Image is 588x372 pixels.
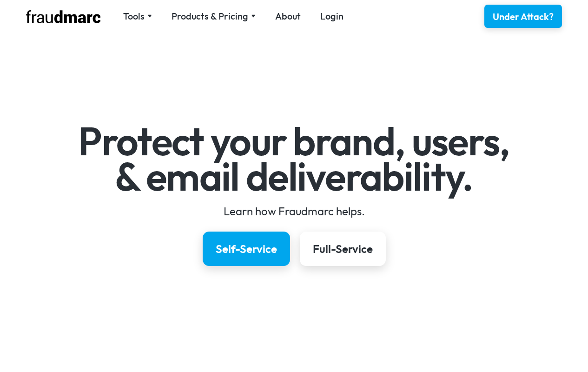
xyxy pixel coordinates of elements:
div: Full-Service [313,241,373,256]
div: Products & Pricing [172,10,256,23]
a: Under Attack? [484,5,562,28]
div: Learn how Fraudmarc helps. [24,204,564,219]
div: Tools [123,10,145,23]
a: About [275,10,301,23]
div: Products & Pricing [172,10,248,23]
a: Self-Service [203,232,290,266]
div: Under Attack? [493,10,554,23]
div: Self-Service [216,241,277,256]
a: Full-Service [300,232,386,266]
a: Login [320,10,344,23]
h1: Protect your brand, users, & email deliverability. [24,124,564,194]
div: Tools [123,10,152,23]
